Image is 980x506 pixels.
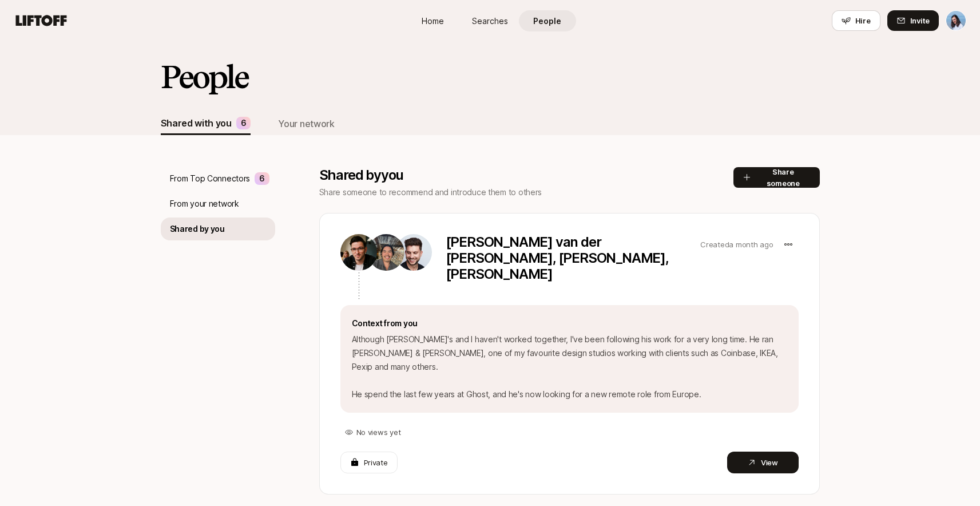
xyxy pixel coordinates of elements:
[462,10,519,31] a: Searches
[472,15,508,27] span: Searches
[319,167,733,183] p: Shared by you
[422,15,444,27] span: Home
[170,197,239,211] p: From your network
[170,222,225,236] p: Shared by you
[278,112,334,135] button: Your network
[727,452,799,473] button: View
[946,10,966,31] button: Dan Tase
[832,10,880,31] button: Hire
[733,167,820,188] button: Share someone
[352,333,787,401] p: Although [PERSON_NAME]'s and I haven't worked together, I've been following his work for a very l...
[887,10,939,31] button: Invite
[446,234,696,282] p: [PERSON_NAME] van der [PERSON_NAME], [PERSON_NAME], [PERSON_NAME]
[161,116,232,131] div: Shared with you
[352,317,787,330] p: Context from you
[356,426,401,438] p: No views yet
[855,15,871,26] span: Hire
[404,10,462,31] a: Home
[278,116,334,131] div: Your network
[161,60,248,94] h2: People
[946,11,966,30] img: Dan Tase
[259,172,265,185] p: 6
[368,234,404,271] img: 8994a476_064a_42ab_81d5_5ef98a6ab92d.jpg
[340,234,377,271] img: 4b0ae8c5_185f_42c2_8215_be001b66415a.jpg
[519,10,576,31] a: People
[170,172,251,185] p: From Top Connectors
[241,116,247,130] p: 6
[161,112,251,135] button: Shared with you6
[395,234,432,271] img: 7bf30482_e1a5_47b4_9e0f_fc49ddd24bf6.jpg
[533,15,561,27] span: People
[910,15,930,26] span: Invite
[319,185,733,199] p: Share someone to recommend and introduce them to others
[364,457,388,468] p: Private
[700,239,773,250] p: Created a month ago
